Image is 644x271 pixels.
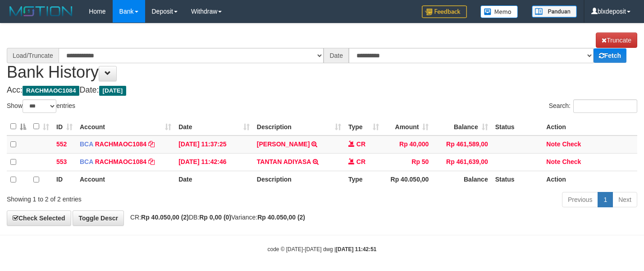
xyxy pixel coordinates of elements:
th: Description: activate to sort column ascending [253,118,345,135]
span: RACHMAOC1084 [23,86,79,96]
strong: Rp 40.050,00 (2) [257,214,305,221]
th: : activate to sort column descending [7,118,30,135]
div: Date [324,48,349,63]
a: Next [612,192,637,207]
th: : activate to sort column ascending [30,118,53,135]
input: Search: [573,99,637,113]
a: Copy RACHMAOC1084 to clipboard [148,158,155,165]
td: Rp 40,000 [383,135,432,154]
h4: Acc: Date: [7,86,637,95]
a: Toggle Descr [73,210,124,226]
th: Description [253,171,345,188]
strong: [DATE] 11:42:51 [336,246,376,252]
td: [DATE] 11:42:46 [175,153,253,171]
span: CR [356,140,365,148]
a: 1 [598,192,613,207]
td: Rp 461,639,00 [432,153,491,171]
a: Note [546,140,560,148]
th: Action [543,171,637,188]
a: Truncate [596,33,637,48]
th: Account [76,171,175,188]
h1: Bank History [7,33,637,81]
a: RACHMAOC1084 [95,158,146,165]
th: Amount: activate to sort column ascending [383,118,432,135]
th: Date [175,171,253,188]
th: Balance: activate to sort column ascending [432,118,491,135]
strong: Rp 0,00 (0) [199,214,231,221]
img: MOTION_logo.png [7,5,75,18]
a: Check [562,140,581,148]
td: Rp 461,589,00 [432,135,491,154]
a: Copy RACHMAOC1084 to clipboard [148,140,155,148]
th: Balance [432,171,491,188]
th: Type: activate to sort column ascending [345,118,383,135]
th: Rp 40.050,00 [383,171,432,188]
span: [DATE] [99,86,127,96]
img: panduan.png [532,5,577,18]
span: BCA [80,158,93,165]
span: 553 [56,158,67,165]
th: Account: activate to sort column ascending [76,118,175,135]
small: code © [DATE]-[DATE] dwg | [268,246,377,252]
strong: Rp 40.050,00 (2) [141,214,189,221]
a: TANTAN ADIYASA [257,158,311,165]
span: CR: DB: Variance: [126,214,305,221]
div: Showing 1 to 2 of 2 entries [7,191,261,204]
a: Check [562,158,581,165]
select: Showentries [23,99,56,113]
th: Status [492,118,543,135]
th: Action [543,118,637,135]
a: RACHMAOC1084 [95,140,146,148]
a: Check Selected [7,210,71,226]
td: Rp 50 [383,153,432,171]
td: [DATE] 11:37:25 [175,135,253,154]
th: Date: activate to sort column ascending [175,118,253,135]
th: ID [53,171,76,188]
th: Type [345,171,383,188]
th: ID: activate to sort column ascending [53,118,76,135]
img: Feedback.jpg [422,5,467,18]
img: Button%20Memo.svg [480,5,518,18]
th: Status [492,171,543,188]
span: BCA [80,140,93,148]
label: Search: [549,99,637,113]
div: Load/Truncate [7,48,59,63]
a: Previous [562,192,598,207]
span: 552 [56,140,67,148]
a: Note [546,158,560,165]
span: CR [356,158,365,165]
label: Show entries [7,99,75,113]
a: [PERSON_NAME] [257,140,310,148]
a: Fetch [594,48,626,63]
